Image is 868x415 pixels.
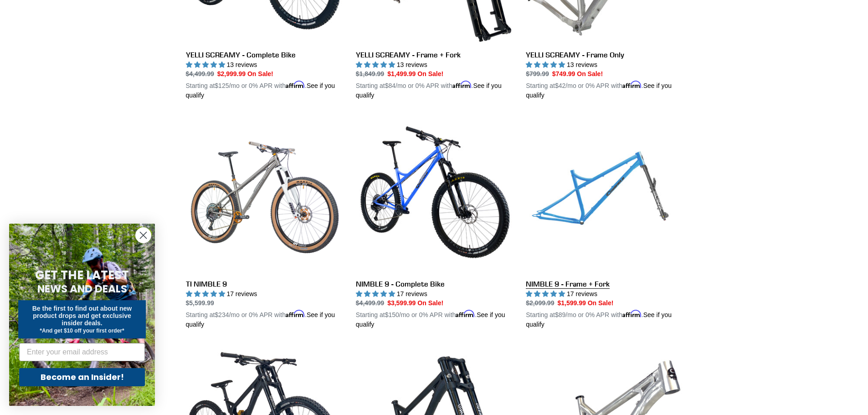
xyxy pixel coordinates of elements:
[135,227,151,243] button: Close dialog
[40,328,124,334] span: *And get $10 off your first order*
[19,343,145,361] input: Enter your email address
[32,305,132,327] span: Be the first to find out about new product drops and get exclusive insider deals.
[35,267,129,283] span: GET THE LATEST
[37,282,127,296] span: NEWS AND DEALS
[19,368,145,386] button: Become an Insider!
